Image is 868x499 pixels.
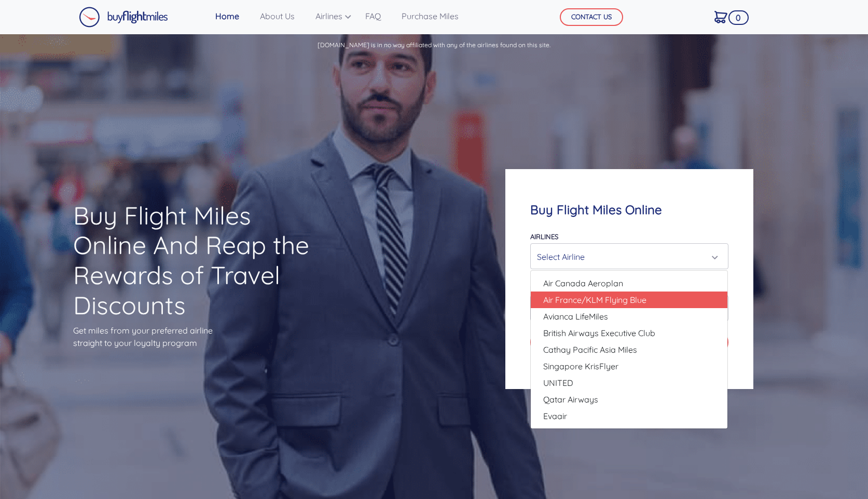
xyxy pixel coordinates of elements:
[361,6,385,26] a: FAQ
[530,243,728,269] button: Select Airline
[714,11,727,23] img: Cart
[543,294,646,306] span: Air France/KLM Flying Blue
[211,6,243,26] a: Home
[537,247,715,267] div: Select Airline
[543,360,618,372] span: Singapore KrisFlyer
[543,410,567,422] span: Evaair
[543,310,608,323] span: Avianca LifeMiles
[543,393,598,406] span: Qatar Airways
[311,6,349,26] a: Airlines
[543,327,655,339] span: British Airways Executive Club
[79,7,168,27] img: Buy Flight Miles Logo
[543,277,623,289] span: Air Canada Aeroplan
[560,8,623,26] button: CONTACT US
[79,4,168,30] a: Buy Flight Miles Logo
[543,343,637,356] span: Cathay Pacific Asia Miles
[710,6,732,27] a: 0
[543,377,573,389] span: UNITED
[397,6,463,26] a: Purchase Miles
[530,202,728,217] h4: Buy Flight Miles Online
[73,201,317,320] h1: Buy Flight Miles Online And Reap the Rewards of Travel Discounts
[728,10,749,25] span: 0
[73,324,317,349] p: Get miles from your preferred airline straight to your loyalty program
[256,6,299,26] a: About Us
[530,232,558,241] label: Airlines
